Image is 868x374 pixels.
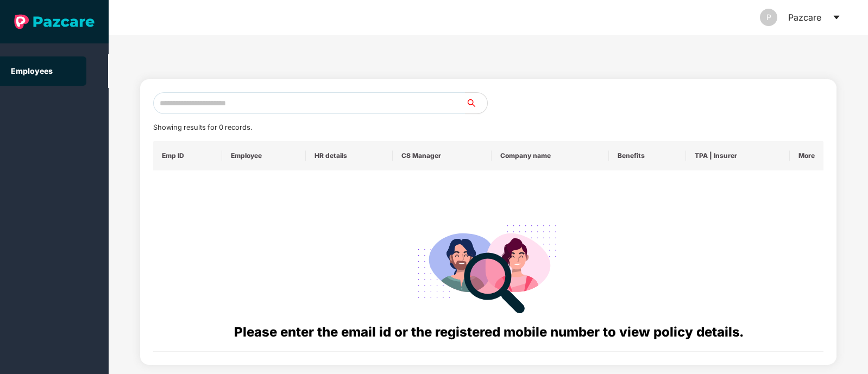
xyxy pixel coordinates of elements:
[465,99,487,107] span: search
[410,212,567,322] img: svg+xml;base64,PHN2ZyB4bWxucz0iaHR0cDovL3d3dy53My5vcmcvMjAwMC9zdmciIHdpZHRoPSIyODgiIGhlaWdodD0iMj...
[766,9,771,26] span: P
[609,141,686,170] th: Benefits
[153,141,222,170] th: Emp ID
[832,13,841,22] span: caret-down
[393,141,492,170] th: CS Manager
[11,66,53,75] a: Employees
[306,141,393,170] th: HR details
[222,141,306,170] th: Employee
[153,123,252,131] span: Showing results for 0 records.
[492,141,609,170] th: Company name
[234,324,743,340] span: Please enter the email id or the registered mobile number to view policy details.
[465,92,488,114] button: search
[686,141,790,170] th: TPA | Insurer
[790,141,823,170] th: More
